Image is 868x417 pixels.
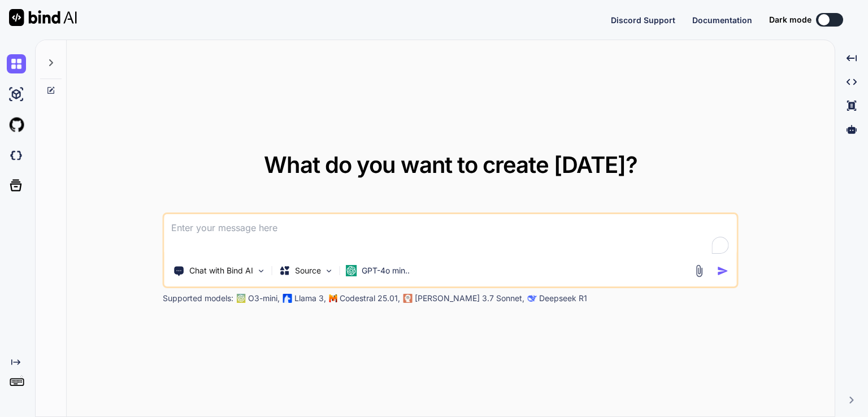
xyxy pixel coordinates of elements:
img: Bind AI [9,9,77,26]
img: Pick Models [324,266,334,276]
button: Documentation [692,14,752,26]
p: Supported models: [163,293,233,304]
img: GPT-4o mini [346,265,357,276]
span: Dark mode [769,14,811,25]
p: Llama 3, [294,293,326,304]
img: Pick Tools [257,266,266,276]
button: Discord Support [611,14,675,26]
img: chat [7,54,26,73]
p: Source [295,265,321,276]
p: Codestral 25.01, [340,293,400,304]
span: What do you want to create [DATE]? [264,151,637,179]
img: Mistral-AI [329,294,337,302]
img: GPT-4 [237,294,246,303]
span: Discord Support [611,15,675,25]
img: claude [528,294,537,303]
img: Llama2 [283,294,292,303]
p: O3-mini, [248,293,280,304]
img: darkCloudIdeIcon [7,146,26,165]
p: [PERSON_NAME] 3.7 Sonnet, [415,293,524,304]
img: ai-studio [7,85,26,104]
span: Documentation [692,15,752,25]
img: githubLight [7,115,26,134]
img: claude [403,294,413,303]
p: Deepseek R1 [539,293,587,304]
img: attachment [693,264,706,277]
p: GPT-4o min.. [362,265,410,276]
img: icon [717,265,729,277]
p: Chat with Bind AI [189,265,253,276]
textarea: To enrich screen reader interactions, please activate Accessibility in Grammarly extension settings [164,214,737,256]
